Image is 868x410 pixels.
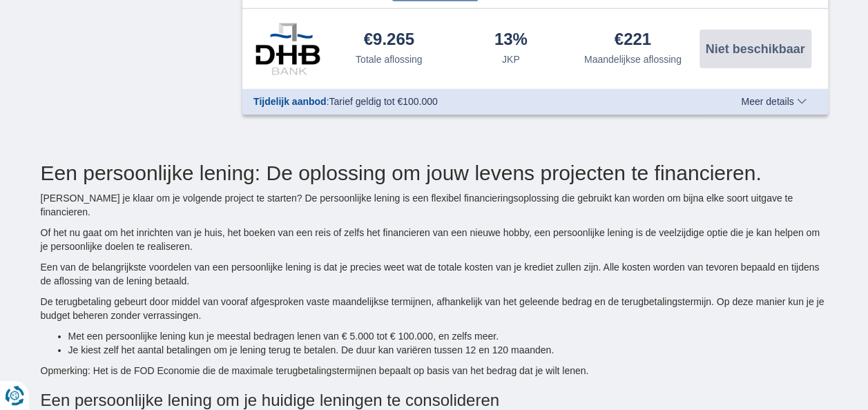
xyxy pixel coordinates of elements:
[705,43,804,55] span: Niet beschikbaar
[329,96,437,107] span: Tarief geldig tot €100.000
[41,162,828,184] h2: Een persoonlijke lening: De oplossing om jouw levens projecten te financieren.
[356,52,423,66] div: Totale aflossing
[41,191,828,219] p: [PERSON_NAME] je klaar om je volgende project te starten? De persoonlijke lening is een flexibel ...
[731,96,816,107] button: Meer details
[700,30,811,68] button: Niet beschikbaar
[41,364,828,378] p: Opmerking: Het is de FOD Economie die de maximale terugbetalingstermijnen bepaalt op basis van he...
[41,295,828,322] p: De terugbetaling gebeurt door middel van vooraf afgesproken vaste maandelijkse termijnen, afhanke...
[242,95,702,108] div: :
[615,31,651,50] div: €221
[253,96,327,107] span: Tijdelijk aanbod
[584,52,682,66] div: Maandelijkse aflossing
[364,31,414,50] div: €9.265
[253,23,322,75] img: product.pl.alt DHB Bank
[41,391,828,409] h3: Een persoonlijke lening om je huidige leningen te consolideren
[68,329,828,343] li: Met een persoonlijke lening kun je meestal bedragen lenen van € 5.000 tot € 100.000, en zelfs meer.
[502,52,520,66] div: JKP
[68,343,828,357] li: Je kiest zelf het aantal betalingen om je lening terug te betalen. De duur kan variëren tussen 12...
[494,31,528,50] div: 13%
[41,226,828,253] p: Of het nu gaat om het inrichten van je huis, het boeken van een reis of zelfs het financieren van...
[41,260,828,288] p: Een van de belangrijkste voordelen van een persoonlijke lening is dat je precies weet wat de tota...
[741,97,806,106] span: Meer details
